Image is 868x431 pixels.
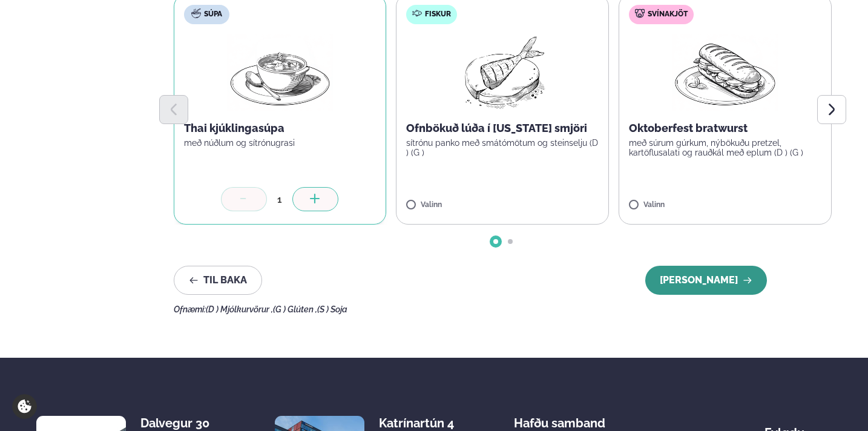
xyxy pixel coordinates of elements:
img: fish.svg [412,8,422,18]
span: Súpa [204,10,222,19]
span: (D ) Mjólkurvörur , [206,304,273,314]
p: með súrum gúrkum, nýbökuðu pretzel, kartöflusalati og rauðkál með eplum (D ) (G ) [629,138,821,157]
button: Previous slide [159,95,188,124]
div: Dalvegur 30 [140,416,237,430]
img: soup.svg [191,8,201,18]
span: Svínakjöt [648,10,688,19]
span: Go to slide 1 [493,239,498,244]
p: með núðlum og sítrónugrasi [184,138,376,148]
p: sítrónu panko með smátómötum og steinselju (D ) (G ) [406,138,599,157]
img: Soup.png [227,34,334,111]
a: Cookie settings [12,394,37,419]
div: 1 [267,192,292,206]
p: Ofnbökuð lúða í [US_STATE] smjöri [406,121,599,136]
p: Thai kjúklingasúpa [184,121,376,136]
span: Fiskur [425,10,451,19]
div: Katrínartún 4 [379,416,475,430]
img: Fish.png [449,34,556,111]
img: Panini.png [672,34,778,111]
span: Hafðu samband [514,406,605,430]
span: Go to slide 2 [508,239,513,244]
img: pork.svg [635,8,645,18]
span: (S ) Soja [317,304,347,314]
button: Til baka [174,266,262,295]
button: Next slide [817,95,846,124]
span: (G ) Glúten , [273,304,317,314]
button: [PERSON_NAME] [645,266,767,295]
p: Oktoberfest bratwurst [629,121,821,136]
div: Ofnæmi: [174,304,832,314]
